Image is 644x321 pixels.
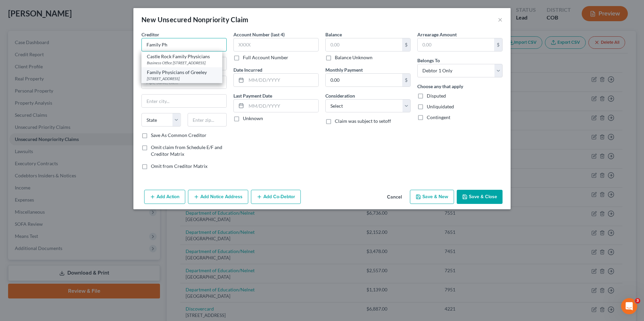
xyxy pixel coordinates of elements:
[498,15,503,24] button: ×
[151,144,222,157] span: Omit claim from Schedule E/F and Creditor Matrix
[427,114,450,120] span: Contingent
[233,92,272,99] label: Last Payment Date
[147,69,217,76] div: Family Physicians of Greeley
[233,31,285,38] label: Account Number (last 4)
[325,66,363,73] label: Monthly Payment
[144,190,185,204] button: Add Action
[325,92,355,99] label: Consideration
[151,163,207,169] span: Omit from Creditor Matrix
[246,100,318,112] input: MM/DD/YYYY
[417,83,463,90] label: Choose any that apply
[335,54,373,61] label: Balance Unknown
[418,38,494,51] input: 0.00
[141,38,227,51] input: Search creditor by name...
[417,31,457,38] label: Arrearage Amount
[621,298,637,314] iframe: Intercom live chat
[335,118,391,124] span: Claim was subject to setoff
[326,38,402,51] input: 0.00
[147,53,217,60] div: Castle Rock Family Physicians
[233,38,319,51] input: XXXX
[141,15,248,24] div: New Unsecured Nonpriority Claim
[410,190,454,204] button: Save & New
[147,60,217,66] div: Business Office [STREET_ADDRESS]
[141,32,159,37] span: Creditor
[417,58,440,63] span: Belongs To
[188,190,248,204] button: Add Notice Address
[325,31,342,38] label: Balance
[402,38,410,51] div: $
[635,298,640,304] span: 3
[326,74,402,86] input: 0.00
[427,104,454,109] span: Unliquidated
[243,115,263,122] label: Unknown
[457,190,503,204] button: Save & Close
[233,66,262,73] label: Date Incurred
[142,95,226,107] input: Enter city...
[188,113,227,127] input: Enter zip...
[382,190,407,204] button: Cancel
[147,76,217,81] div: [STREET_ADDRESS]
[427,93,446,99] span: Disputed
[246,74,318,86] input: MM/DD/YYYY
[494,38,502,51] div: $
[402,74,410,86] div: $
[151,132,206,139] label: Save As Common Creditor
[251,190,301,204] button: Add Co-Debtor
[243,54,288,61] label: Full Account Number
